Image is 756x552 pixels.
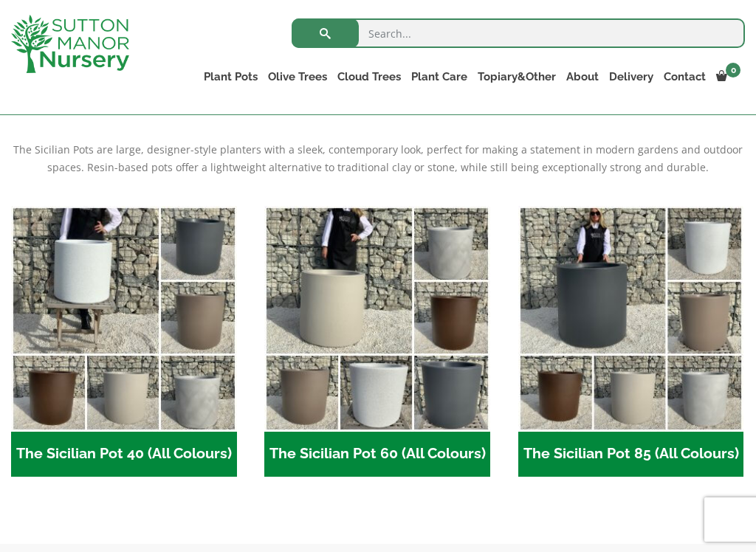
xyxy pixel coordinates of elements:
a: Topiary&Other [472,66,561,87]
span: 0 [726,63,740,77]
a: Plant Care [406,66,472,87]
a: Plant Pots [199,66,263,87]
a: About [561,66,604,87]
a: Cloud Trees [332,66,406,87]
a: Visit product category The Sicilian Pot 85 (All Colours) [518,206,744,477]
input: Search... [292,18,745,48]
h2: The Sicilian Pot 40 (All Colours) [11,432,237,477]
a: Olive Trees [263,66,332,87]
img: The Sicilian Pot 40 (All Colours) [11,206,237,432]
a: Contact [659,66,711,87]
a: 0 [711,66,745,87]
a: Visit product category The Sicilian Pot 60 (All Colours) [264,206,490,477]
img: logo [11,15,129,73]
h2: The Sicilian Pot 85 (All Colours) [518,432,744,477]
img: The Sicilian Pot 60 (All Colours) [264,206,490,432]
p: The Sicilian Pots are large, designer-style planters with a sleek, contemporary look, perfect for... [11,141,745,176]
a: Delivery [604,66,659,87]
a: Visit product category The Sicilian Pot 40 (All Colours) [11,206,237,477]
img: The Sicilian Pot 85 (All Colours) [518,206,744,432]
h2: The Sicilian Pot 60 (All Colours) [264,432,490,477]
